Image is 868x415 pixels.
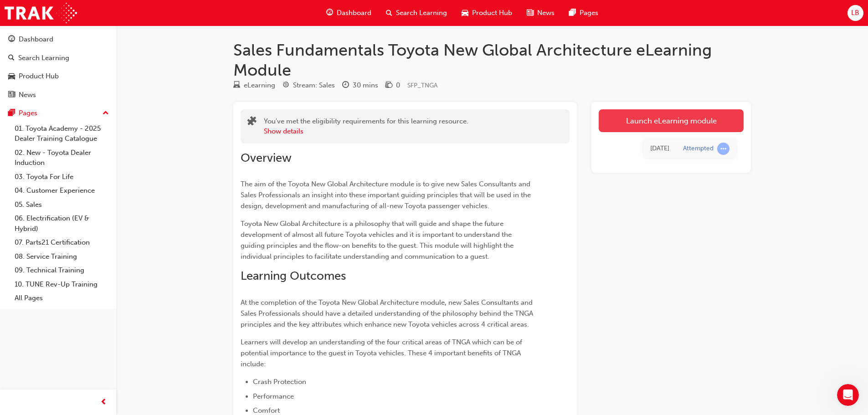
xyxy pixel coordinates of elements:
[385,82,392,90] span: money-icon
[4,29,113,105] button: DashboardSearch LearningProduct HubNews
[11,198,113,212] a: 05. Sales
[19,167,152,177] div: Send us a message
[19,90,36,100] div: News
[407,82,437,89] span: Learning resource code
[851,8,859,18] span: LB
[837,384,859,406] iframe: Intercom live chat
[124,15,142,33] div: Profile image for Trak
[10,121,173,154] div: Profile image for TrakLogin IssuesToyota Training Resource Centre•[DATE]
[4,105,113,122] button: Pages
[385,80,400,91] div: Price
[650,143,669,154] div: Wed Sep 24 2025 08:07:33 GMT+1000 (Australian Eastern Standard Time)
[8,72,15,81] span: car-icon
[319,4,379,22] a: guage-iconDashboard
[247,117,257,128] span: puzzle-icon
[282,80,335,91] div: Stream
[717,143,729,155] span: learningRecordVerb_ATTEMPT-icon
[282,82,289,90] span: target-icon
[241,298,535,328] span: At the completion of the Toyota New Global Architecture module, new Sales Consultants and Sales P...
[91,284,182,321] button: Messages
[103,108,109,119] span: up-icon
[233,80,275,91] div: Type
[19,115,164,124] div: Recent message
[241,338,524,368] span: Learners will develop an understanding of the four critical areas of TNGA which can be of potenti...
[253,392,294,400] span: Performance
[342,82,349,90] span: clock-icon
[19,108,37,118] div: Pages
[35,307,56,313] span: Home
[18,53,69,63] div: Search Learning
[5,3,77,23] img: Trak
[121,307,153,313] span: Messages
[241,269,346,283] span: Learning Outcomes
[19,128,37,147] div: Profile image for Trak
[264,126,303,137] button: Show details
[18,17,64,32] img: logo
[100,397,107,408] span: prev-icon
[11,184,113,198] a: 04. Customer Experience
[580,8,598,18] span: Pages
[253,378,306,386] span: Crash Protection
[379,4,454,22] a: search-iconSearch Learning
[244,80,275,91] div: eLearning
[4,68,113,85] a: Product Hub
[519,4,562,22] a: news-iconNews
[41,129,80,136] span: Login Issues
[253,406,280,415] span: Comfort
[8,36,15,44] span: guage-icon
[537,8,555,18] span: News
[11,211,113,236] a: 06. Electrification (EV & Hybrid)
[8,109,15,118] span: pages-icon
[353,80,378,91] div: 30 mins
[454,4,519,22] a: car-iconProduct Hub
[9,107,173,155] div: Recent messageProfile image for TrakLogin IssuesToyota Training Resource Centre•[DATE]
[11,277,113,292] a: 10. TUNE Rev-Up Training
[11,146,113,170] a: 02. New - Toyota Dealer Induction
[293,80,335,91] div: Stream: Sales
[527,7,534,19] span: news-icon
[9,159,173,194] div: Send us a messageWe typically reply in a few hours
[8,91,15,99] span: news-icon
[19,71,59,82] div: Product Hub
[157,15,173,31] div: Close
[8,54,15,62] span: search-icon
[18,65,164,80] p: Hi Lauren 👋
[241,180,533,210] span: The aim of the Toyota New Global Architecture module is to give new Sales Consultants and Sales P...
[19,34,53,45] div: Dashboard
[11,250,113,264] a: 08. Service Training
[11,122,113,146] a: 01. Toyota Academy - 2025 Dealer Training Catalogue
[127,138,153,147] div: • [DATE]
[18,80,164,96] p: How can we help?
[569,7,576,19] span: pages-icon
[562,4,606,22] a: pages-iconPages
[326,7,333,19] span: guage-icon
[11,263,113,277] a: 09. Technical Training
[462,7,468,19] span: car-icon
[4,87,113,103] a: News
[11,170,113,184] a: 03. Toyota For Life
[241,220,515,261] span: Toyota New Global Architecture is a philosophy that will guide and shape the future development o...
[4,50,113,67] a: Search Learning
[396,80,400,91] div: 0
[683,144,714,153] div: Attempted
[599,109,744,132] a: Launch eLearning module
[233,82,240,90] span: learningResourceType_ELEARNING-icon
[342,80,378,91] div: Duration
[396,8,447,18] span: Search Learning
[472,8,512,18] span: Product Hub
[11,291,113,305] a: All Pages
[41,138,125,147] div: Toyota Training Resource Centre
[4,31,113,48] a: Dashboard
[847,5,863,21] button: LB
[241,151,292,165] span: Overview
[233,40,751,80] h1: Sales Fundamentals Toyota New Global Architecture eLearning Module
[337,8,371,18] span: Dashboard
[19,177,152,186] div: We typically reply in a few hours
[11,236,113,250] a: 07. Parts21 Certification
[386,7,392,19] span: search-icon
[264,116,468,137] div: You've met the eligibility requirements for this learning resource.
